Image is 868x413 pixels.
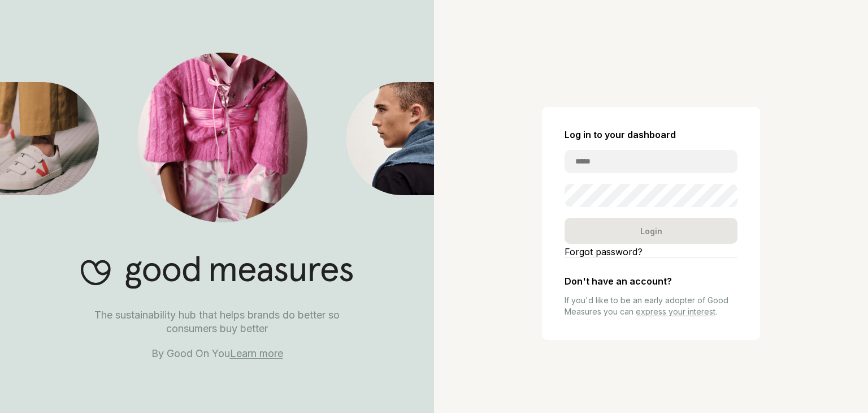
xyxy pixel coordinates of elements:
img: Good Measures [81,256,353,289]
img: Good Measures [346,82,434,195]
a: Forgot password? [565,246,737,257]
p: If you'd like to be an early adopter of Good Measures you can . [565,295,737,317]
h2: Don't have an account? [565,276,737,287]
a: express your interest [636,307,715,316]
div: Login [565,218,737,244]
img: Good Measures [138,53,307,222]
p: By Good On You [69,347,365,360]
h2: Log in to your dashboard [565,130,737,140]
p: The sustainability hub that helps brands do better so consumers buy better [69,308,365,335]
a: Learn more [230,347,283,359]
